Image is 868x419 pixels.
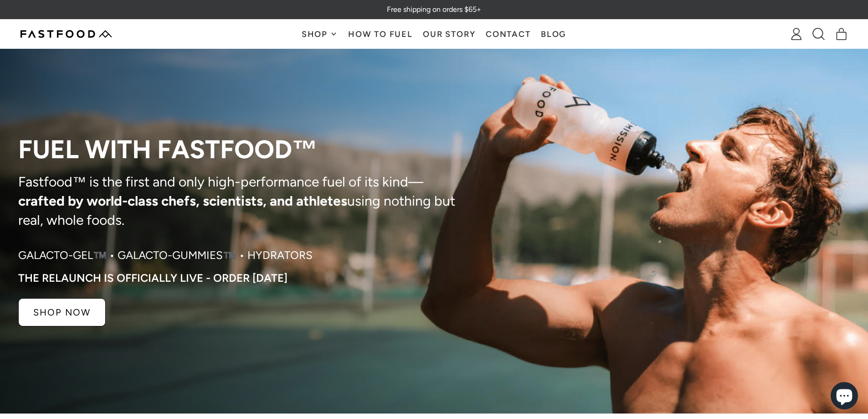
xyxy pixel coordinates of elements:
[343,20,418,48] a: How To Fuel
[18,172,460,230] p: Fastfood™ is the first and only high-performance fuel of its kind— using nothing but real, whole ...
[828,382,861,412] inbox-online-store-chat: Shopify online store chat
[18,136,460,163] p: Fuel with Fastfood™
[21,30,112,38] img: Fastfood
[18,192,347,209] strong: crafted by world-class chefs, scientists, and athletes
[302,30,330,38] span: Shop
[536,20,572,48] a: Blog
[418,20,481,48] a: Our Story
[33,308,91,317] p: SHOP NOW
[481,20,536,48] a: Contact
[18,298,106,326] a: SHOP NOW
[296,20,343,48] button: Shop
[18,272,288,285] p: The RELAUNCH IS OFFICIALLY LIVE - ORDER [DATE]
[18,248,313,263] p: Galacto-Gel™️ • Galacto-Gummies™️ • Hydrators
